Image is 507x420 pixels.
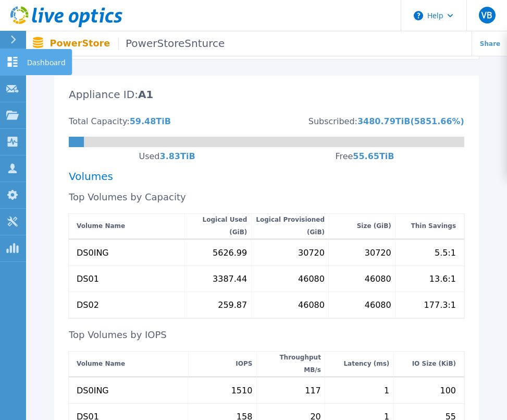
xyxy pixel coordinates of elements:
[435,248,456,257] div: 5.5:1
[69,90,138,99] div: Appliance ID:
[255,213,325,238] div: Logical Provisioned (GiB)
[236,357,252,370] div: IOPS
[27,49,66,76] p: Dashboard
[160,152,195,161] div: 3.83 TiB
[424,301,456,309] div: 177.3:1
[412,357,456,370] div: IO Size (KiB)
[440,386,456,394] div: 100
[305,386,321,394] div: 117
[384,386,389,394] div: 1
[77,386,109,394] div: DS0ING
[429,274,456,283] div: 13.6:1
[298,274,325,283] div: 46080
[189,213,248,238] div: Logical Used (GiB)
[353,152,394,161] div: 55.65 TiB
[481,11,492,19] span: VB
[213,274,247,283] div: 3387.44
[50,38,225,50] p: PowerStore
[77,248,109,257] div: DS0ING
[298,248,325,257] div: 30720
[365,248,391,257] div: 30720
[231,386,253,394] div: 1510
[335,152,353,161] div: Free
[365,301,391,309] div: 46080
[411,220,456,232] div: Thin Savings
[261,351,320,376] div: Throughput MB/s
[218,301,247,309] div: 259.87
[69,331,464,339] div: Top Volumes by IOPS
[357,117,410,126] div: 3480.79 TiB
[69,172,464,181] div: Volumes
[69,117,130,126] div: Total Capacity:
[77,357,125,370] div: Volume Name
[343,357,389,370] div: Latency (ms)
[213,248,247,257] div: 5626.99
[77,301,99,309] div: DS02
[118,38,225,50] span: PowerStoreSnturce
[365,274,391,283] div: 46080
[308,117,357,126] div: Subscribed:
[77,220,125,232] div: Volume Name
[138,90,153,117] div: A1
[480,41,500,47] span: Share
[139,152,159,161] div: Used
[77,274,99,283] div: DS01
[130,117,171,126] div: 59.48 TiB
[410,117,464,126] div: ( 5851.66 %)
[69,193,464,201] div: Top Volumes by Capacity
[298,301,325,309] div: 46080
[357,220,391,232] div: Size (GiB)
